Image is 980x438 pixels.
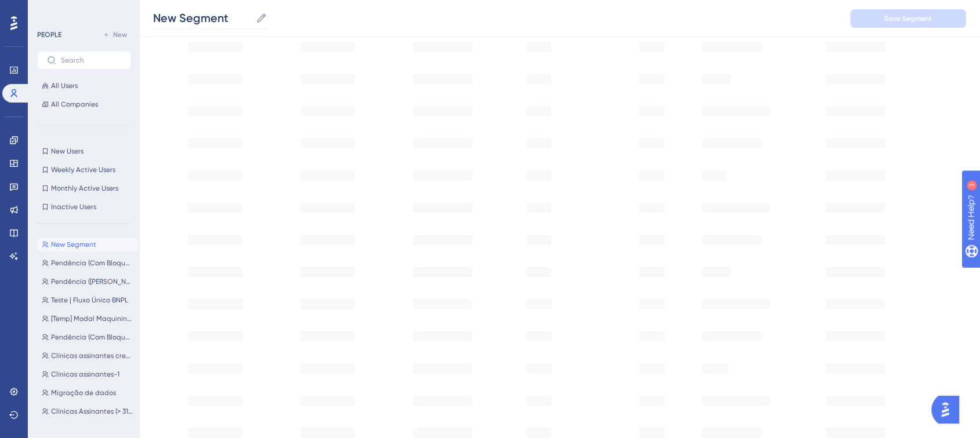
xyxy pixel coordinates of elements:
[51,202,96,211] span: Inactive Users
[81,6,84,15] div: 3
[884,14,932,23] span: Save Segment
[61,56,121,64] input: Search
[37,312,138,326] button: [Temp] Modal Maquininha
[51,100,98,109] span: All Companies
[51,184,118,193] span: Monthly Active Users
[51,277,133,286] span: Pendência ([PERSON_NAME])(I)
[51,81,78,90] span: All Users
[37,367,138,381] button: Clínicas assinantes-1
[37,200,131,214] button: Inactive Users
[51,295,128,305] span: Teste | Fluxo Único BNPL
[153,10,251,26] input: Segment Name
[37,181,131,195] button: Monthly Active Users
[37,293,138,307] button: Teste | Fluxo Único BNPL
[850,9,966,28] button: Save Segment
[99,28,131,42] button: New
[37,404,138,418] button: Clínicas Assinantes (> 31 dias)
[37,386,138,400] button: Migração de dados
[37,79,131,93] button: All Users
[51,333,133,342] span: Pendência (Com Bloqueio) (III)
[51,351,133,360] span: Clínicas assinantes credenciadas
[37,238,138,251] button: New Segment
[51,258,133,268] span: Pendência (Com Bloqueio) (II)
[51,407,133,416] span: Clínicas Assinantes (> 31 dias)
[51,370,119,379] span: Clínicas assinantes-1
[51,388,116,397] span: Migração de dados
[51,147,84,156] span: New Users
[37,275,138,289] button: Pendência ([PERSON_NAME])(I)
[931,392,966,427] iframe: UserGuiding AI Assistant Launcher
[37,97,131,111] button: All Companies
[37,163,131,177] button: Weekly Active Users
[51,240,96,249] span: New Segment
[113,30,127,39] span: New
[37,349,138,363] button: Clínicas assinantes credenciadas
[37,330,138,344] button: Pendência (Com Bloqueio) (III)
[37,256,138,270] button: Pendência (Com Bloqueio) (II)
[51,314,133,323] span: [Temp] Modal Maquininha
[51,165,115,174] span: Weekly Active Users
[37,30,61,39] div: PEOPLE
[27,3,72,17] span: Need Help?
[37,144,131,158] button: New Users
